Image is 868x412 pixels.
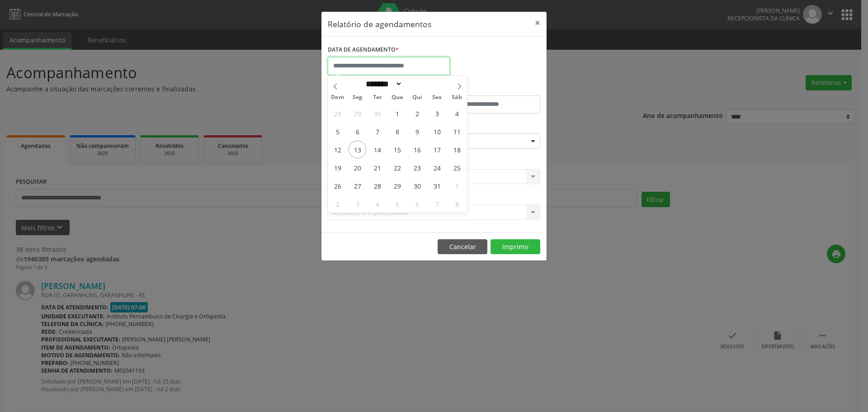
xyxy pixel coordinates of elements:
span: Outubro 4, 2025 [448,104,466,122]
span: Dom [328,95,348,100]
span: Outubro 18, 2025 [448,141,466,158]
input: Year [402,79,432,89]
button: Cancelar [438,239,487,255]
span: Outubro 26, 2025 [329,177,346,194]
span: Outubro 22, 2025 [388,159,406,176]
span: Novembro 4, 2025 [368,195,386,213]
span: Sáb [447,95,467,100]
select: Month [363,79,402,89]
span: Novembro 1, 2025 [448,177,466,194]
span: Novembro 6, 2025 [408,195,426,213]
span: Outubro 19, 2025 [329,159,346,176]
label: ATÉ [436,81,540,95]
span: Outubro 20, 2025 [349,159,366,176]
span: Outubro 14, 2025 [368,141,386,158]
h5: Relatório de agendamentos [328,18,431,30]
span: Ter [368,95,387,100]
span: Novembro 8, 2025 [448,195,466,213]
span: Sex [427,95,447,100]
span: Outubro 8, 2025 [388,123,406,140]
span: Qui [407,95,427,100]
span: Outubro 21, 2025 [368,159,386,176]
span: Outubro 15, 2025 [388,141,406,158]
span: Outubro 11, 2025 [448,123,466,140]
span: Novembro 7, 2025 [428,195,446,213]
span: Outubro 24, 2025 [428,159,446,176]
span: Setembro 28, 2025 [329,104,346,122]
span: Outubro 1, 2025 [388,104,406,122]
span: Outubro 7, 2025 [368,123,386,140]
span: Outubro 17, 2025 [428,141,446,158]
span: Novembro 3, 2025 [349,195,366,213]
span: Outubro 28, 2025 [368,177,386,194]
span: Outubro 9, 2025 [408,123,426,140]
span: Setembro 30, 2025 [368,104,386,122]
span: Outubro 30, 2025 [408,177,426,194]
span: Outubro 12, 2025 [329,141,346,158]
span: Outubro 5, 2025 [329,123,346,140]
span: Outubro 31, 2025 [428,177,446,194]
span: Outubro 16, 2025 [408,141,426,158]
span: Outubro 6, 2025 [349,123,366,140]
label: DATA DE AGENDAMENTO [328,43,399,57]
span: Outubro 2, 2025 [408,104,426,122]
span: Outubro 29, 2025 [388,177,406,194]
span: Novembro 5, 2025 [388,195,406,213]
span: Outubro 23, 2025 [408,159,426,176]
button: Close [528,12,547,34]
span: Outubro 10, 2025 [428,123,446,140]
span: Qua [387,95,407,100]
span: Outubro 13, 2025 [349,141,366,158]
span: Novembro 2, 2025 [329,195,346,213]
span: Seg [348,95,368,100]
span: Outubro 25, 2025 [448,159,466,176]
span: Outubro 27, 2025 [349,177,366,194]
button: Imprimir [491,239,540,255]
span: Outubro 3, 2025 [428,104,446,122]
span: Setembro 29, 2025 [349,104,366,122]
